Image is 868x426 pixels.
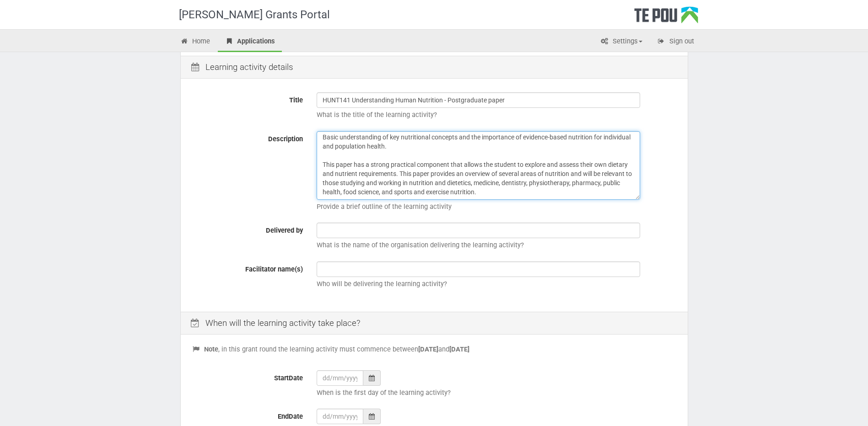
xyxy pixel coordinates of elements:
a: Home [173,32,217,52]
span: StartDate [274,374,303,382]
span: Description [268,135,303,143]
a: Applications [218,32,282,52]
p: Who will be delivering the learning activity? [317,279,676,289]
b: [DATE] [418,345,438,353]
b: [DATE] [449,345,469,353]
span: Title [289,96,303,104]
span: Facilitator name(s) [245,265,303,273]
p: What is the title of the learning activity? [317,110,676,120]
p: What is the name of the organisation delivering the learning activity? [317,240,676,250]
div: When will the learning activity take place? [181,312,688,335]
input: dd/mm/yyyy [317,370,363,386]
b: Note [204,345,218,353]
span: Delivered by [266,226,303,234]
div: Te Pou Logo [634,6,698,29]
p: , in this grant round the learning activity must commence between and [192,345,676,354]
a: Settings [593,32,649,52]
input: dd/mm/yyyy [317,409,363,424]
a: Sign out [650,32,701,52]
div: Learning activity details [181,56,688,79]
span: EndDate [278,412,303,421]
p: When is the first day of the learning activity? [317,388,676,398]
p: Provide a brief outline of the learning activity [317,202,676,212]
